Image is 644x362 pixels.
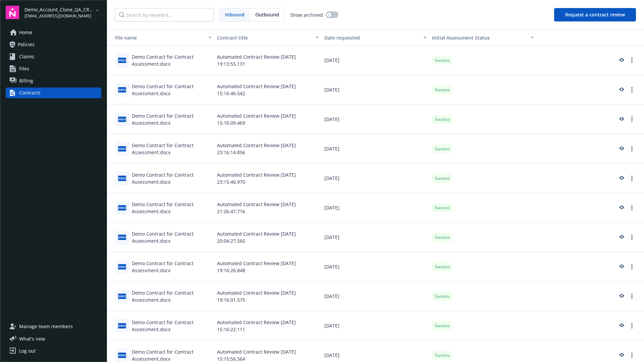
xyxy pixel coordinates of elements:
[255,11,279,18] span: Outbound
[214,282,322,311] div: Automated Contract Review [DATE] 19:16:01.575
[132,319,212,333] div: Demo Contract for Contract Assessment.docx
[19,335,45,342] span: What ' s new
[214,311,322,341] div: Automated Contract Review [DATE] 15:16:22.111
[617,233,625,241] a: preview
[110,34,204,41] div: Toggle SortBy
[132,53,212,67] div: Demo Contract for Contract Assessment.docx
[214,223,322,252] div: Automated Contract Review [DATE] 20:04:27.560
[628,204,636,212] a: more
[132,142,212,156] div: Demo Contract for Contract Assessment.docx
[19,27,32,38] span: Home
[322,193,429,223] div: [DATE]
[118,294,126,299] span: docx
[214,29,322,46] button: Contract title
[435,175,450,181] span: Success
[19,51,34,62] span: Claims
[6,75,101,86] a: Billing
[118,264,126,269] span: docx
[617,322,625,330] a: preview
[617,56,625,64] a: preview
[435,234,450,240] span: Success
[628,263,636,271] a: more
[628,351,636,359] a: more
[18,39,35,50] span: Policies
[214,164,322,193] div: Automated Contract Review [DATE] 23:15:46.970
[628,233,636,241] a: more
[118,176,126,181] span: docx
[554,8,636,21] button: Request a contract review
[24,6,101,19] button: Demo_Account_Clone_QA_CR_Tests_Demo[EMAIL_ADDRESS][DOMAIN_NAME]arrowDropDown
[435,57,450,63] span: Success
[132,112,212,126] div: Demo Contract for Contract Assessment.docx
[324,34,419,41] div: Date requested
[435,146,450,152] span: Success
[322,134,429,164] div: [DATE]
[617,115,625,123] a: preview
[628,174,636,182] a: more
[322,105,429,134] div: [DATE]
[617,292,625,300] a: preview
[118,117,126,122] span: docx
[617,145,625,153] a: preview
[628,115,636,123] a: more
[6,6,19,19] img: navigator-logo.svg
[132,83,212,97] div: Demo Contract for Contract Assessment.docx
[93,6,101,14] a: arrowDropDown
[322,311,429,341] div: [DATE]
[617,263,625,271] a: preview
[432,35,490,41] span: Initial Assessment Status
[322,252,429,282] div: [DATE]
[628,86,636,94] a: more
[132,260,212,274] div: Demo Contract for Contract Assessment.docx
[435,116,450,122] span: Success
[6,51,101,62] a: Claims
[24,6,93,13] span: Demo_Account_Clone_QA_CR_Tests_Demo
[118,87,126,92] span: docx
[435,87,450,93] span: Success
[617,351,625,359] a: preview
[214,75,322,105] div: Automated Contract Review [DATE] 15:16:46.542
[217,34,312,41] div: Contract title
[432,34,527,41] div: Toggle SortBy
[435,293,450,299] span: Success
[250,8,284,21] span: Outbound
[118,353,126,358] span: docx
[6,27,101,38] a: Home
[24,13,93,19] span: [EMAIL_ADDRESS][DOMAIN_NAME]
[214,105,322,134] div: Automated Contract Review [DATE] 15:16:09.469
[118,146,126,151] span: docx
[617,204,625,212] a: preview
[214,134,322,164] div: Automated Contract Review [DATE] 23:16:14.856
[6,335,56,342] button: What's new
[290,11,323,18] span: Show archived
[214,46,322,75] div: Automated Contract Review [DATE] 19:13:55.131
[617,174,625,182] a: preview
[322,75,429,105] div: [DATE]
[118,58,126,63] span: docx
[132,289,212,303] div: Demo Contract for Contract Assessment.docx
[435,323,450,329] span: Success
[617,86,625,94] a: preview
[322,46,429,75] div: [DATE]
[132,230,212,244] div: Demo Contract for Contract Assessment.docx
[214,252,322,282] div: Automated Contract Review [DATE] 19:16:26.848
[118,205,126,210] span: docx
[435,264,450,270] span: Success
[628,145,636,153] a: more
[628,56,636,64] a: more
[132,171,212,185] div: Demo Contract for Contract Assessment.docx
[628,292,636,300] a: more
[322,29,429,46] button: Date requested
[115,8,214,21] input: Search by keyword...
[19,87,41,98] div: Contracts
[6,87,101,98] a: Contracts
[118,235,126,240] span: docx
[220,8,250,21] span: Inbound
[19,321,73,332] span: Manage team members
[118,323,126,328] span: docx
[322,282,429,311] div: [DATE]
[19,63,29,74] span: Files
[322,164,429,193] div: [DATE]
[132,201,212,215] div: Demo Contract for Contract Assessment.docx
